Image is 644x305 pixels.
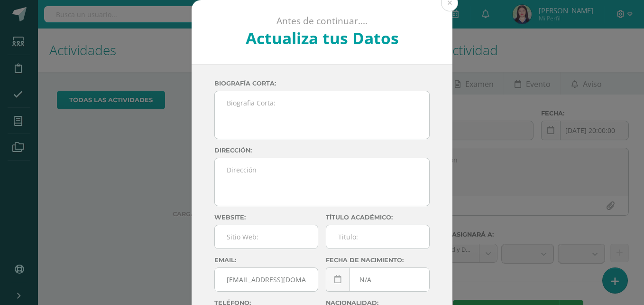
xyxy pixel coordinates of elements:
label: Fecha de nacimiento: [326,257,430,264]
input: Sitio Web: [215,225,318,248]
input: Fecha de Nacimiento: [326,268,429,291]
label: Website: [214,214,318,221]
label: Dirección: [214,147,430,154]
label: Título académico: [326,214,430,221]
label: Email: [214,257,318,264]
h2: Actualiza tus Datos [217,27,427,49]
input: Correo Electronico: [215,268,318,291]
label: Biografía corta: [214,80,430,87]
p: Antes de continuar.... [217,15,427,27]
input: Titulo: [326,225,429,248]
